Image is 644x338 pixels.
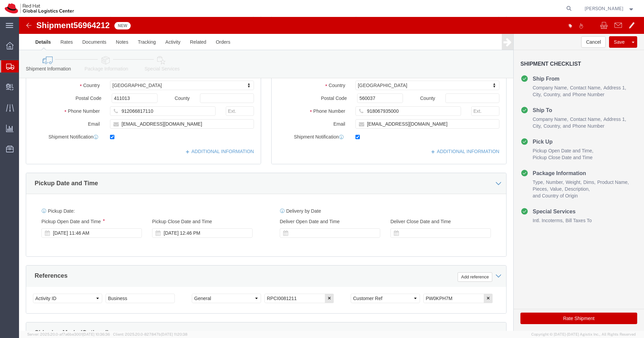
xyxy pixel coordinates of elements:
[113,332,187,336] span: Client: 2025.20.0-827847b
[585,4,635,13] button: [PERSON_NAME]
[19,17,644,331] iframe: FS Legacy Container
[161,332,187,336] span: [DATE] 11:20:38
[5,3,74,14] img: logo
[82,332,110,336] span: [DATE] 10:36:36
[585,5,624,12] span: Nilesh Shinde
[27,332,110,336] span: Server: 2025.20.0-af7a6be3001
[531,332,636,337] span: Copyright © [DATE]-[DATE] Agistix Inc., All Rights Reserved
